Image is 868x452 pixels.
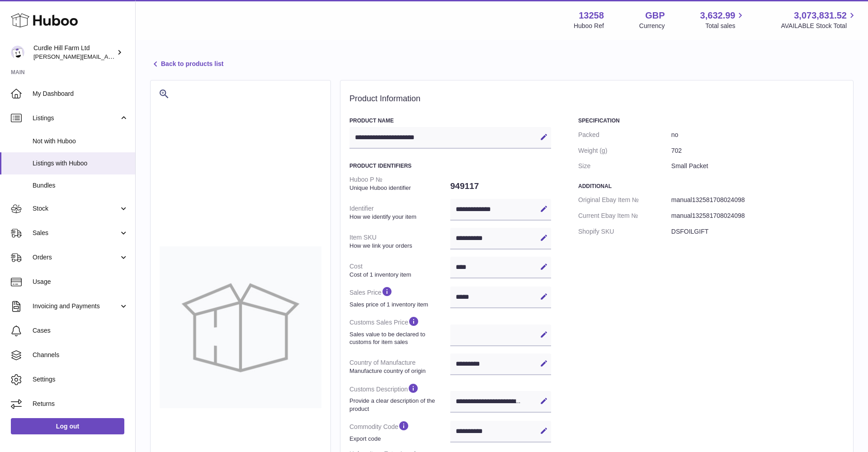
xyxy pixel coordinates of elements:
dd: 702 [671,143,844,159]
dt: Cost [349,259,450,282]
dd: manual132581708024098 [671,192,844,208]
span: Listings [33,114,119,122]
dt: Weight (g) [578,143,671,159]
span: Stock [33,204,119,213]
strong: 13258 [579,9,604,22]
span: [PERSON_NAME][EMAIL_ADDRESS][DOMAIN_NAME] [33,53,181,60]
span: My Dashboard [33,89,128,98]
h2: Product Information [349,94,844,104]
dd: 949117 [450,177,551,196]
span: Not with Huboo [33,137,128,146]
dt: Original Ebay Item № [578,192,671,208]
dt: Identifier [349,201,450,224]
span: Invoicing and Payments [33,302,119,311]
span: Returns [33,400,128,408]
a: 3,632.99 Total sales [700,9,746,30]
h3: Specification [578,117,844,124]
dt: Country of Manufacture [349,355,450,378]
span: Total sales [705,22,745,30]
strong: Sales price of 1 inventory item [349,301,448,309]
dt: Packed [578,127,671,143]
strong: Manufacture country of origin [349,367,448,375]
a: Log out [11,418,124,434]
dt: Item SKU [349,230,450,253]
h3: Product Identifiers [349,162,551,169]
div: Curdle Hill Farm Ltd [33,44,115,61]
dd: manual132581708024098 [671,208,844,224]
strong: Provide a clear description of the product [349,397,448,413]
strong: How we link your orders [349,242,448,250]
span: Usage [33,278,128,286]
strong: Cost of 1 inventory item [349,271,448,279]
dt: Customs Description [349,379,450,416]
div: Currency [639,22,665,30]
dd: no [671,127,844,143]
strong: Sales value to be declared to customs for item sales [349,330,448,346]
span: Bundles [33,181,128,190]
strong: GBP [645,9,665,22]
h3: Additional [578,183,844,190]
dd: DSFOILGIFT [671,224,844,240]
h3: Product Name [349,117,551,124]
strong: Unique Huboo identifier [349,184,448,192]
dd: Small Packet [671,158,844,174]
span: Settings [33,375,128,384]
dt: Huboo P № [349,172,450,195]
span: Sales [33,229,119,237]
dt: Size [578,158,671,174]
img: charlotte@diddlysquatfarmshop.com [11,46,24,59]
strong: Export code [349,435,448,443]
span: 3,073,831.52 [794,9,847,22]
span: AVAILABLE Stock Total [781,22,857,30]
img: no-photo-large.jpg [160,246,321,408]
span: Orders [33,253,119,262]
span: Listings with Huboo [33,159,128,168]
a: 3,073,831.52 AVAILABLE Stock Total [781,9,857,30]
a: Back to products list [150,59,223,70]
dt: Commodity Code [349,416,450,446]
dt: Shopify SKU [578,224,671,240]
dt: Customs Sales Price [349,312,450,349]
span: Channels [33,351,128,359]
div: Huboo Ref [574,22,604,30]
dt: Current Ebay Item № [578,208,671,224]
span: Cases [33,326,128,335]
strong: How we identify your item [349,213,448,221]
dt: Sales Price [349,282,450,312]
span: 3,632.99 [700,9,736,22]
